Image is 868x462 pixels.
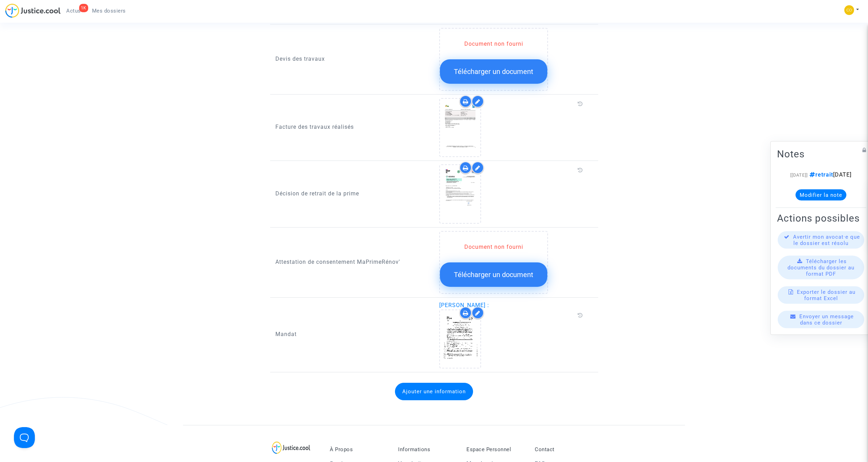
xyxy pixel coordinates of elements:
[466,446,524,453] p: Espace Personnel
[275,189,429,198] p: Décision de retrait de la prime
[330,446,388,453] p: À Propos
[793,234,860,246] span: Avertir mon avocat·e que le dossier est résolu
[787,258,854,277] span: Télécharger les documents du dossier au format PDF
[777,148,865,160] h2: Notes
[795,189,846,201] button: Modifier la note
[439,302,489,308] span: [PERSON_NAME] :
[14,427,35,448] iframe: Help Scout Beacon - Open
[440,262,547,287] button: Télécharger un document
[61,6,86,16] a: 1KActus
[275,122,429,131] p: Facture des travaux réalisés
[799,313,854,326] span: Envoyer un message dans ce dossier
[275,258,429,266] p: Attestation de consentement MaPrimeRénov'
[454,67,533,76] span: Télécharger un document
[797,289,855,301] span: Exporter le dossier au format Excel
[92,8,126,14] span: Mes dossiers
[79,4,88,12] div: 1K
[86,6,131,16] a: Mes dossiers
[398,446,456,453] p: Informations
[790,172,808,178] span: [[DATE]]
[395,383,473,400] button: Ajouter une information
[777,212,865,224] h2: Actions possibles
[66,8,81,14] span: Actus
[808,171,852,178] span: [DATE]
[440,59,547,84] button: Télécharger un document
[808,171,833,178] span: retrait
[454,270,533,279] span: Télécharger un document
[440,243,547,251] div: Document non fourni
[844,5,854,15] img: 5a13cfc393247f09c958b2f13390bacc
[275,330,429,338] p: Mandat
[440,40,547,48] div: Document non fourni
[535,446,593,453] p: Contact
[275,54,429,63] p: Devis des travaux
[272,441,311,454] img: logo-lg.svg
[5,3,61,18] img: jc-logo.svg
